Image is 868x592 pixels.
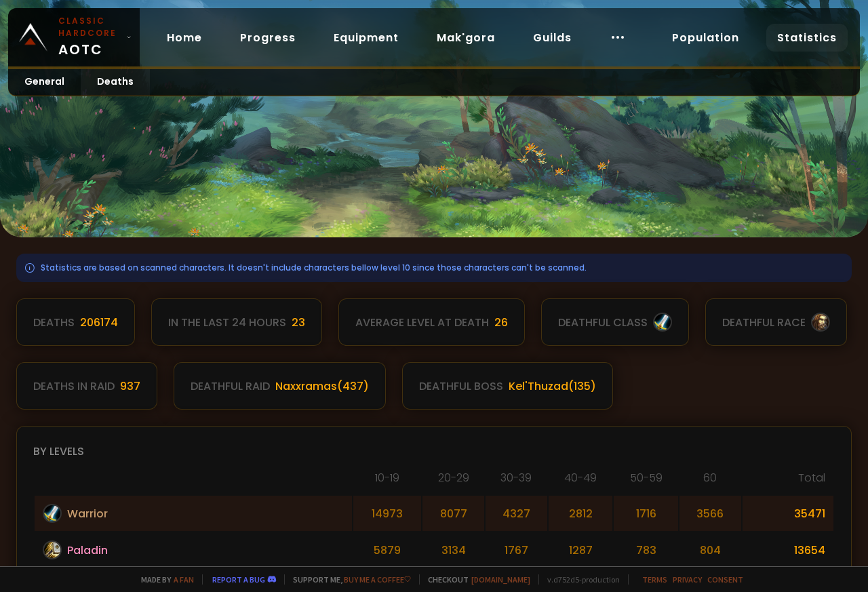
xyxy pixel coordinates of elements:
span: Support me, [284,574,411,585]
a: a fan [174,574,194,585]
td: 8077 [422,496,484,531]
div: Naxxramas ( 437 ) [275,378,369,395]
div: deathful class [558,314,648,331]
td: 783 [614,532,678,568]
div: deathful boss [419,378,503,395]
div: Deaths [33,314,75,331]
a: Mak'gora [426,24,506,52]
td: 35471 [743,496,833,531]
td: 1287 [549,532,613,568]
td: 5879 [353,532,422,568]
a: Privacy [673,574,702,585]
a: Report a bug [212,574,265,585]
span: Checkout [419,574,530,585]
div: Deaths in raid [33,378,115,395]
a: Terms [642,574,667,585]
a: Equipment [323,24,410,52]
td: 2812 [549,496,613,531]
div: Average level at death [355,314,489,331]
th: 50-59 [614,469,678,494]
div: 23 [292,314,305,331]
span: v. d752d5 - production [538,574,620,585]
a: Deaths [81,69,150,96]
td: 13654 [743,532,833,568]
span: Made by [133,574,194,585]
a: Buy me a coffee [344,574,411,585]
small: Classic Hardcore [58,15,121,39]
div: Statistics are based on scanned characters. It doesn't include characters bellow level 10 since t... [16,254,852,282]
td: 1716 [614,496,678,531]
td: 3134 [422,532,484,568]
div: deathful raid [191,378,270,395]
span: AOTC [58,15,121,60]
th: 10-19 [353,469,422,494]
th: 60 [679,469,741,494]
a: Progress [229,24,307,52]
a: [DOMAIN_NAME] [471,574,530,585]
td: 804 [679,532,741,568]
span: Warrior [67,505,108,522]
div: 26 [494,314,508,331]
div: deathful race [722,314,806,331]
div: Kel'Thuzad ( 135 ) [509,378,596,395]
div: 937 [120,378,140,395]
a: General [8,69,81,96]
span: Paladin [67,542,108,559]
div: By levels [33,443,835,460]
th: Total [743,469,833,494]
a: Consent [707,574,743,585]
a: Home [156,24,213,52]
a: Population [661,24,750,52]
a: Classic HardcoreAOTC [8,8,140,66]
th: 20-29 [422,469,484,494]
td: 14973 [353,496,422,531]
a: Statistics [766,24,848,52]
a: Guilds [522,24,583,52]
th: 30-39 [486,469,547,494]
td: 4327 [486,496,547,531]
td: 1767 [486,532,547,568]
th: 40-49 [549,469,613,494]
div: In the last 24 hours [168,314,286,331]
div: 206174 [80,314,118,331]
td: 3566 [679,496,741,531]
